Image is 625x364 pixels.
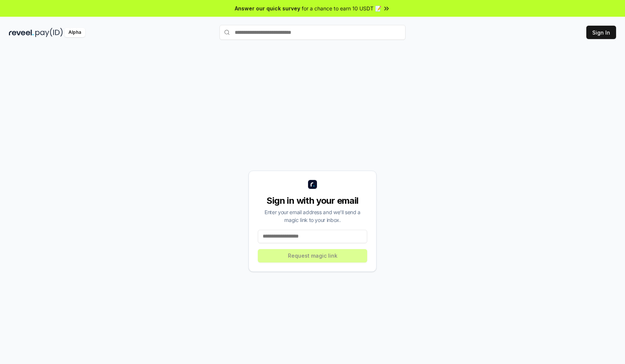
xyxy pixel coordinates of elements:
[64,28,85,37] div: Alpha
[35,28,63,37] img: pay_id
[586,26,616,39] button: Sign In
[302,4,381,12] span: for a chance to earn 10 USDT 📝
[258,208,367,224] div: Enter your email address and we’ll send a magic link to your inbox.
[258,195,367,207] div: Sign in with your email
[308,180,317,189] img: logo_small
[235,4,300,12] span: Answer our quick survey
[9,28,34,37] img: reveel_dark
